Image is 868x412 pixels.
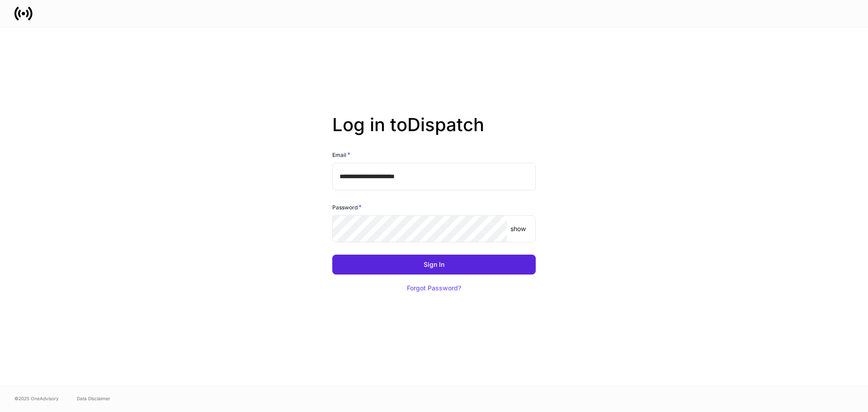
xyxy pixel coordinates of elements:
div: Forgot Password? [407,285,461,291]
h2: Log in to Dispatch [332,114,536,150]
h6: Email [332,150,350,159]
div: Sign In [424,261,444,268]
h6: Password [332,203,362,212]
span: © 2025 OneAdvisory [14,395,59,402]
button: Forgot Password? [396,278,472,298]
p: show [510,224,526,233]
a: Data Disclaimer [77,395,110,402]
button: Sign In [332,255,536,275]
